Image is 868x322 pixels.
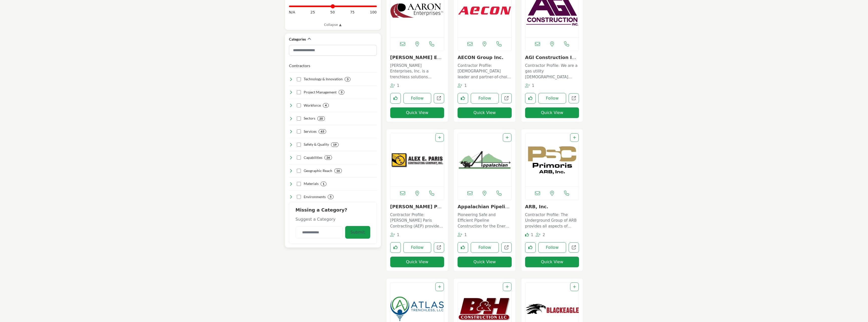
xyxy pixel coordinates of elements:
[390,55,443,66] a: [PERSON_NAME] Enterprises In...
[323,103,329,108] div: 4 Results For Workforce
[297,143,301,147] input: Select Safety & Quality checkbox
[390,133,444,186] a: Open Listing in new tab
[397,83,399,88] span: 1
[297,129,301,134] input: Select Services checkbox
[336,169,340,173] b: 16
[458,63,512,80] p: Contractor Profile: [DEMOGRAPHIC_DATA] leader and partner-of-choice in construction and infrastru...
[573,136,576,140] a: Add To List
[345,77,350,82] div: 3 Results For Technology & Innovation
[304,77,343,82] h4: Technology & Innovation: Leveraging cutting-edge tools, systems, and processes to optimize effici...
[458,55,512,60] h3: AECON Group Inc.
[370,10,377,15] span: 100
[538,242,566,253] button: Follow
[506,285,509,289] a: Add To List
[458,93,468,104] button: Like listing
[458,83,467,89] div: Followers
[297,103,301,107] input: Select Workforce checkbox
[458,232,467,238] div: Followers
[390,83,400,89] div: Followers
[311,10,315,15] span: 25
[501,93,512,104] a: Open aecon-utilities-ltd in new tab
[297,117,301,121] input: Select Sectors checkbox
[525,133,579,186] a: Open Listing in new tab
[525,212,579,229] p: Contractor Profile: The Underground Group of ARB provides all aspects of construction services fo...
[289,22,377,27] a: Collapse ▲
[297,90,301,94] input: Select Project Management checkbox
[525,242,536,253] button: Like listing
[525,257,579,267] button: Quick View
[304,155,322,160] h4: Capabilities: Specialized skills and equipment for executing complex projects using advanced tech...
[289,45,377,56] input: Search Category
[471,242,499,253] button: Follow
[297,195,301,199] input: Select Environments checkbox
[304,90,337,95] h4: Project Management: Effective planning, coordination, and oversight to deliver projects on time, ...
[536,232,545,238] div: Followers
[532,83,534,88] span: 1
[458,62,512,80] a: Contractor Profile: [DEMOGRAPHIC_DATA] leader and partner-of-choice in construction and infrastru...
[390,55,444,60] h3: Aaron Enterprises Inc.
[345,226,370,239] button: Submit
[325,104,327,107] b: 4
[397,233,399,237] span: 1
[297,77,301,81] input: Select Technology & Innovation checkbox
[390,232,400,238] div: Followers
[569,93,579,104] a: Open agi-construction-inc in new tab
[525,107,579,118] button: Quick View
[506,136,509,140] a: Add To List
[304,142,329,147] h4: Safety & Quality: Unwavering commitment to ensuring the highest standards of safety, compliance, ...
[403,242,431,253] button: Follow
[289,37,306,42] h2: Categories
[323,182,324,186] b: 1
[390,211,444,229] a: Contractor Profile: [PERSON_NAME] Paris Contracting (AEP) provides a comprehensive approach to ga...
[304,168,332,173] h4: Geographic Reach: Extensive coverage across various regions, states, and territories to meet clie...
[350,10,355,15] span: 75
[331,142,339,147] div: 19 Results For Safety & Quality
[390,204,444,210] h3: Alex E. Paris Contracting Co., Inc.
[296,226,343,238] input: Category Name
[525,55,576,66] a: AGI Construction Inc...
[317,116,325,121] div: 20 Results For Sectors
[304,194,326,199] h4: Environments: Adaptability to diverse geographical, topographical, and environmental conditions f...
[321,130,324,133] b: 63
[569,242,579,253] a: Open arb-inc in new tab
[296,217,336,222] span: Suggest a Category
[296,207,370,216] h2: Missing a Category?
[543,233,545,237] span: 2
[464,233,467,237] span: 1
[458,257,512,267] button: Quick View
[390,242,401,253] button: Like listing
[458,133,511,186] img: Appalachian Pipeline Contractors LLP
[464,83,467,88] span: 1
[458,133,511,186] a: Open Listing in new tab
[334,168,342,173] div: 16 Results For Geographic Reach
[304,129,317,134] h4: Services: Comprehensive offerings for pipeline construction, maintenance, and repair across vario...
[390,107,444,118] button: Quick View
[319,117,323,120] b: 20
[438,136,441,140] a: Add To List
[330,10,335,15] span: 50
[458,107,512,118] button: Quick View
[525,211,579,229] a: Contractor Profile: The Underground Group of ARB provides all aspects of construction services fo...
[304,181,319,186] h4: Materials: Expertise in handling, fabricating, and installing a wide range of pipeline materials ...
[438,285,441,289] a: Add To List
[458,211,512,229] a: Pioneering Safe and Efficient Pipeline Construction for the Energy Sector With a focus on safety,...
[297,156,301,160] input: Select Capabilities checkbox
[321,182,326,186] div: 1 Results For Materials
[525,62,579,80] a: Contractor Profile: We are a gas utility [DEMOGRAPHIC_DATA] employing over 300 workers and servic...
[304,116,315,121] h4: Sectors: Serving multiple industries, including oil & gas, water, sewer, electric power, and tele...
[289,63,310,69] button: Contractors
[525,83,534,89] div: Followers
[525,133,579,186] img: ARB, Inc.
[390,63,444,80] p: [PERSON_NAME] Enterprises, Inc. is a trenchless solutions contractor focusing on trenchless utili...
[538,93,566,104] button: Follow
[347,78,348,81] b: 3
[531,233,533,237] span: 1
[525,233,529,237] i: Like
[390,212,444,229] p: Contractor Profile: [PERSON_NAME] Paris Contracting (AEP) provides a comprehensive approach to ga...
[525,204,579,210] h3: ARB, Inc.
[458,55,503,60] a: AECON Group Inc.
[525,55,579,60] h3: AGI Construction Inc.
[434,93,444,104] a: Open aaron-enterprises-inc in new tab
[297,182,301,186] input: Select Materials checkbox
